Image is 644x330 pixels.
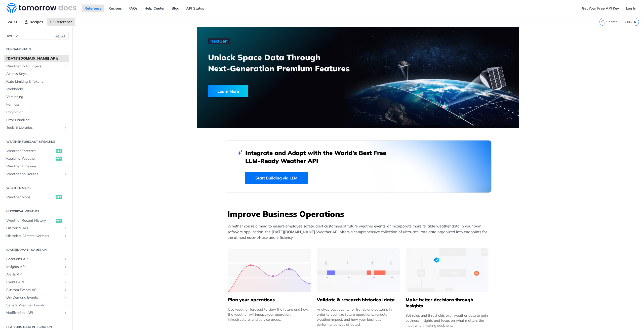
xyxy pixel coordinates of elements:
div: Set rules and thresholds over weather data to gain business insights and focus on what matters th... [406,313,489,328]
a: Pagination [4,109,69,116]
span: Versioning [6,95,67,100]
a: Weather Forecastget [4,147,69,155]
button: Show subpages for Events API [63,280,67,284]
a: Weather Data LayersShow subpages for Weather Data Layers [4,63,69,70]
h2: [DATE][DOMAIN_NAME] API [4,248,69,252]
button: Show subpages for Historical Climate Normals [63,234,67,238]
span: [DATE][DOMAIN_NAME] APIs [6,56,67,61]
img: a22d113-group-496-32x.svg [406,248,489,292]
button: Show subpages for Insights API [63,265,67,269]
svg: Search [601,20,605,24]
img: 13d7ca0-group-496-2.svg [317,248,400,292]
a: Alerts APIShow subpages for Alerts API [4,271,69,278]
a: Events APIShow subpages for Events API [4,278,69,286]
a: Get Your Free API Key [579,5,622,12]
span: Tools & Libraries [6,125,62,130]
span: Weather Forecast [6,149,54,154]
a: Weather TimelinesShow subpages for Weather Timelines [4,163,69,170]
span: Recipes [30,20,43,24]
a: Learn More [208,85,333,97]
a: API Status [183,5,207,12]
a: Historical Climate NormalsShow subpages for Historical Climate Normals [4,232,69,240]
a: Rate Limiting & Tokens [4,78,69,85]
span: get [56,219,62,223]
h2: Integrate and Adapt with the World’s Best Free LLM-Ready Weather API [245,149,394,165]
button: Show subpages for On-Demand Events [63,296,67,300]
button: Show subpages for Historical API [63,226,67,230]
p: Whether you’re aiming to ensure employee safety, alert customers of future weather events, or inc... [227,223,492,241]
button: Show subpages for Custom Events API [63,288,67,292]
span: Access Keys [6,71,67,76]
span: Weather on Routes [6,172,62,177]
a: Locations APIShow subpages for Locations API [4,255,69,263]
button: Show subpages for Weather Timelines [63,164,67,168]
button: Show subpages for Locations API [63,257,67,261]
a: Realtime Weatherget [4,155,69,162]
a: Formats [4,101,69,108]
span: Custom Events API [6,288,62,293]
a: Weather Mapsget [4,194,69,201]
img: 39565e8-group-4962x.svg [228,248,311,292]
h3: Unlock Space Data Through Next-Generation Premium Features [208,52,364,74]
button: Show subpages for Alerts API [63,272,67,276]
span: CTRL-/ [55,34,66,38]
span: Alerts API [6,272,62,277]
span: Events API [6,280,62,285]
span: Error Handling [6,118,67,123]
kbd: CTRL-K [623,19,637,24]
span: Rate Limiting & Tokens [6,79,67,84]
span: Weather Maps [6,195,54,200]
span: get [56,149,62,153]
h2: Platform DATA integration [4,325,69,329]
a: Error Handling [4,116,69,124]
img: NextGen [208,38,230,44]
button: Show subpages for Tools & Libraries [63,126,67,130]
h5: Validate & research historical data [317,297,400,303]
a: Log In [623,5,639,12]
a: Weather Recent Historyget [4,217,69,224]
a: Help Center [142,5,168,12]
span: Locations API [6,257,62,262]
a: [DATE][DOMAIN_NAME] APIs [4,55,69,62]
h2: Weather Forecast & realtime [4,139,69,144]
span: Historical Climate Normals [6,233,62,239]
button: Show subpages for Weather on Routes [63,172,67,176]
a: Recipes [106,5,125,12]
div: Use weather forecast to view the future and how the weather will impact your operation, infrastru... [228,307,311,322]
h2: Fundamentals [4,47,69,52]
span: Formats [6,102,67,107]
button: Show subpages for Weather Data Layers [63,64,67,68]
span: Weather Data Layers [6,64,62,69]
a: Versioning [4,93,69,101]
h3: Improve Business Operations [227,208,492,219]
button: Show subpages for Notifications API [63,311,67,315]
a: Historical APIShow subpages for Historical API [4,224,69,232]
h2: Weather Maps [4,186,69,190]
a: Tools & LibrariesShow subpages for Tools & Libraries [4,124,69,131]
div: Learn More [208,85,248,97]
a: Custom Events APIShow subpages for Custom Events API [4,286,69,294]
a: Weather on RoutesShow subpages for Weather on Routes [4,170,69,178]
span: Severe Weather Events [6,303,62,308]
span: v4.0.1 [5,18,20,26]
div: Analyze past events for trends and patterns in order to optimize future operations, validate weat... [317,307,400,327]
span: On-Demand Events [6,295,62,300]
span: get [56,157,62,161]
span: Historical API [6,226,62,231]
h5: Make better decisions through insights [406,297,489,309]
span: Insights API [6,264,62,269]
a: Webhooks [4,85,69,93]
a: Reference [82,5,104,12]
span: get [56,195,62,199]
h2: Historical Weather [4,209,69,214]
span: Weather Timelines [6,164,62,169]
a: FAQs [126,5,140,12]
a: Reference [47,18,75,26]
a: Start Building via LLM [245,172,308,184]
button: JUMP TOCTRL-/ [4,32,69,39]
a: Severe Weather EventsShow subpages for Severe Weather Events [4,302,69,309]
span: Weather Recent History [6,218,54,223]
a: Recipes [21,18,46,26]
a: Notifications APIShow subpages for Notifications API [4,309,69,317]
h5: Plan your operations [228,297,311,303]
